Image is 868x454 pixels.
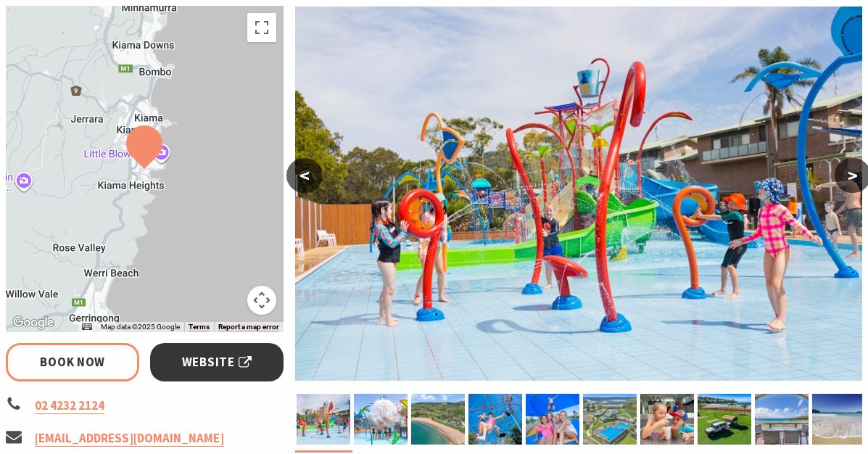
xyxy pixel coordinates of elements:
button: Toggle fullscreen view [247,13,276,42]
a: Terms (opens in new tab) [189,323,210,331]
span: Website [182,352,252,372]
a: Book Now [6,343,139,381]
a: Report a map error [218,323,279,331]
img: Aerial view of the resort pool at BIG4 Easts Beach Kiama Holiday Park [583,394,637,445]
img: Camping sites [698,394,751,445]
a: [EMAIL_ADDRESS][DOMAIN_NAME] [35,430,224,447]
a: 02 4232 2124 [35,397,104,414]
img: Beach View Cabins [755,394,809,445]
button: Map camera controls [247,286,276,315]
img: Kids on Ropeplay [468,394,522,445]
button: Keyboard shortcuts [82,322,92,332]
button: < [286,158,323,193]
img: Sunny's Aquaventure Park at BIG4 Easts Beach Kiama Holiday Park [297,394,350,445]
img: BIG4 Easts Beach Kiama aerial view [411,394,465,445]
a: Website [150,343,284,381]
img: Google [9,313,57,332]
img: BIG4 Easts Beach Kiama beachfront with water and ocean [812,394,866,445]
img: Sunny's Aquaventure Park at BIG4 Easts Beach Kiama Holiday Park [354,394,408,445]
img: Sunny's Aquaventure Park at BIG4 Easts Beach Kiama Holiday Park [295,7,862,381]
a: Open this area in Google Maps (opens a new window) [9,313,57,332]
img: Children having drinks at the cafe [640,394,694,445]
span: Map data ©2025 Google [101,323,180,331]
img: Jumping pillow with a group of friends sitting in the foreground and girl jumping in air behind them [526,394,579,445]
